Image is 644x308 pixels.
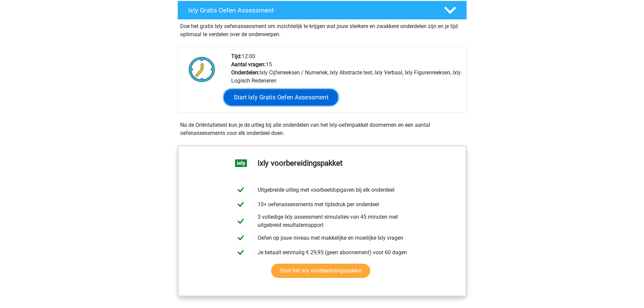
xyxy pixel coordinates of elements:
[223,89,338,105] a: Start Ixly Gratis Oefen Assessment
[185,52,219,86] img: Klok
[231,61,266,68] b: Aantal vragen:
[231,53,242,60] b: Tijd:
[231,69,260,76] b: Onderdelen:
[188,6,433,14] h4: Ixly Gratis Oefen Assessment
[177,121,467,137] div: Na de Oriëntatietest kun je de uitleg bij alle onderdelen van het Ixly-oefenpakket doornemen en e...
[175,1,470,20] a: Ixly Gratis Oefen Assessment
[177,20,467,39] div: Doe het gratis Ixly oefenassessment om inzichtelijk te krijgen wat jouw sterkere en zwakkere onde...
[226,52,466,113] div: 12:00 15 Ixly Cijferreeksen / Numeriek, Ixly Abstracte test, Ixly Verbaal, Ixly Figurenreeksen, I...
[271,264,370,278] a: Start het Ixly voorbereidingspakket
